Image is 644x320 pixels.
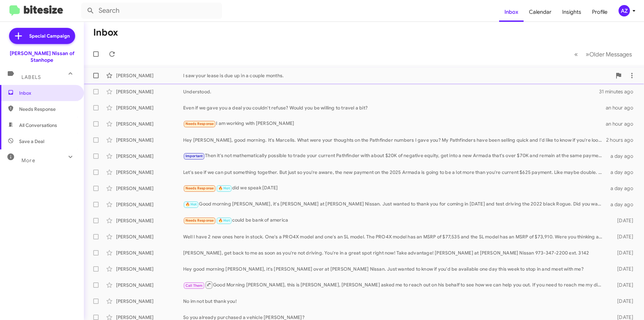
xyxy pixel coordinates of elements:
a: Calendar [524,2,557,22]
span: Inbox [19,90,76,96]
a: Profile [587,2,613,22]
span: All Conversations [19,122,57,129]
div: a day ago [606,153,639,159]
button: AZ [613,5,637,16]
div: Even if we gave you a deal you couldn't refuse? Would you be willing to travel a bit? [183,104,606,111]
div: an hour ago [606,121,639,127]
div: [PERSON_NAME] [116,104,183,111]
div: AZ [619,5,630,16]
div: [DATE] [606,249,639,256]
div: a day ago [606,201,639,208]
span: 🔥 Hot [218,186,230,190]
div: [PERSON_NAME] [116,88,183,95]
div: could be bank of america [183,217,606,224]
input: Search [81,3,222,19]
span: Needs Response [185,186,214,190]
span: Needs Response [185,218,214,223]
div: 2 hours ago [606,137,639,143]
a: Inbox [499,2,524,22]
div: [PERSON_NAME] [116,249,183,256]
nav: Page navigation example [571,47,636,61]
span: Special Campaign [29,33,70,39]
h1: Inbox [93,27,118,38]
span: Labels [21,74,41,80]
span: 🔥 Hot [218,218,230,223]
span: » [586,50,589,58]
div: [DATE] [606,298,639,305]
div: [PERSON_NAME] [116,282,183,288]
div: [PERSON_NAME] [116,217,183,224]
a: Insights [557,2,587,22]
div: an hour ago [606,104,639,111]
div: [PERSON_NAME], get back to me as soon as you're not driving. You're in a great spot right now! Ta... [183,249,606,256]
span: Needs Response [19,106,76,112]
span: Save a Deal [19,138,44,145]
div: 31 minutes ago [599,88,639,95]
div: Well I have 2 new ones here in stock. One's a PRO4X model and one's an SL model. The PRO4X model ... [183,233,606,240]
button: Previous [570,47,582,61]
div: did we speak [DATE] [183,184,606,192]
div: [PERSON_NAME] [116,298,183,305]
div: Let's see if we can put something together. But just so you're aware, the new payment on the 2025... [183,169,606,176]
div: [PERSON_NAME] [116,201,183,208]
span: 🔥 Hot [185,202,197,207]
div: Good morning [PERSON_NAME], it's [PERSON_NAME] at [PERSON_NAME] Nissan. Just wanted to thank you ... [183,200,606,208]
div: a day ago [606,185,639,192]
span: Call Them [185,283,203,288]
button: Next [582,47,636,61]
span: Older Messages [589,51,632,58]
div: [DATE] [606,282,639,288]
div: [PERSON_NAME] [116,169,183,176]
div: No im not but thank you! [183,298,606,305]
div: Hey [PERSON_NAME], good morning. It's Marcelis. What were your thoughts on the Pathfinder numbers... [183,137,606,143]
div: Understood. [183,88,599,95]
span: Needs Response [185,122,214,126]
a: Special Campaign [9,28,75,44]
div: [PERSON_NAME] [116,266,183,272]
div: [PERSON_NAME] [116,121,183,127]
span: Important [185,154,203,158]
div: Then it's not mathematically possible to trade your current Pathfinder with about $20K of negativ... [183,152,606,160]
div: Hey good morning [PERSON_NAME], it's [PERSON_NAME] over at [PERSON_NAME] Nissan. Just wanted to k... [183,266,606,272]
div: [PERSON_NAME] [116,185,183,192]
span: More [21,157,35,164]
span: « [574,50,578,58]
div: [DATE] [606,266,639,272]
div: [PERSON_NAME] [116,233,183,240]
div: [DATE] [606,217,639,224]
div: [PERSON_NAME] [116,137,183,143]
div: Good Morning [PERSON_NAME], this is [PERSON_NAME], [PERSON_NAME] asked me to reach out on his beh... [183,281,606,289]
div: [PERSON_NAME] [116,153,183,159]
div: I am working with [PERSON_NAME] [183,120,606,128]
div: a day ago [606,169,639,176]
div: [DATE] [606,233,639,240]
div: [PERSON_NAME] [116,72,183,79]
div: I saw your lease is due up in a couple months. [183,72,612,79]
